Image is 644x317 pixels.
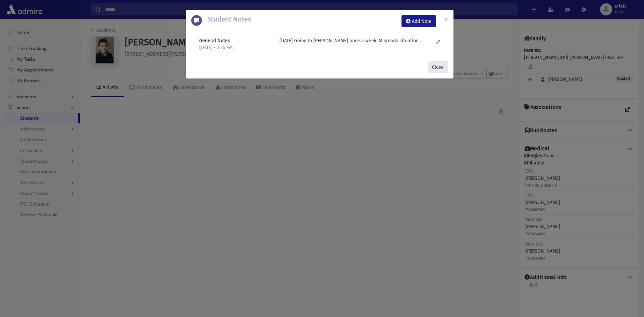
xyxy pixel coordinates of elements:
[439,10,453,29] button: Close
[199,44,273,51] p: [DATE] • 2:36 PM
[202,15,251,23] h5: Student Notes
[279,37,423,44] p: [DATE] Going to [PERSON_NAME] once a week. Misreads situation. Listening Comprehension. Main idea...
[428,61,448,73] button: Close
[199,38,230,44] b: General Notes
[444,14,448,24] span: ×
[401,15,436,27] button: Add Note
